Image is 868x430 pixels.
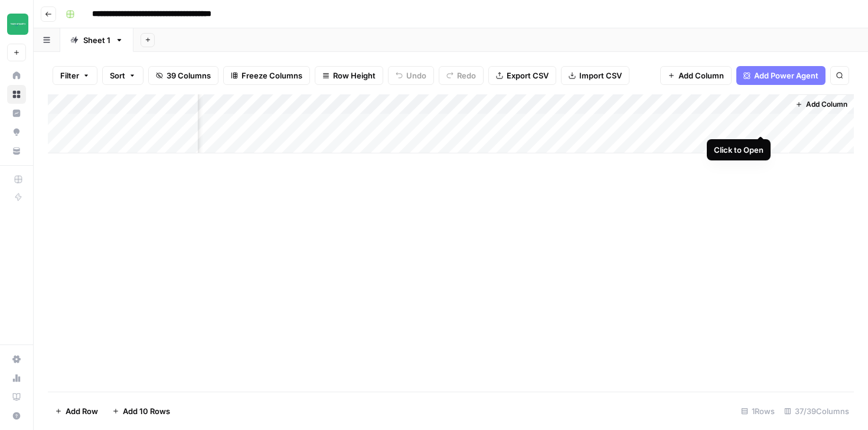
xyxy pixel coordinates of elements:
[66,405,98,417] span: Add Row
[806,99,847,110] span: Add Column
[83,34,110,46] div: Sheet 1
[7,66,26,85] a: Home
[779,402,854,421] div: 37/39 Columns
[7,369,26,388] a: Usage
[102,66,143,85] button: Sort
[439,66,484,85] button: Redo
[7,142,26,160] a: Your Data
[791,97,852,112] button: Add Column
[315,66,383,85] button: Row Height
[406,70,426,81] span: Undo
[333,70,376,81] span: Row Height
[223,66,310,85] button: Freeze Columns
[7,14,28,35] img: Team Empathy Logo
[457,70,476,81] span: Redo
[714,144,763,156] div: Click to Open
[7,350,26,369] a: Settings
[123,405,170,417] span: Add 10 Rows
[388,66,434,85] button: Undo
[7,85,26,104] a: Browse
[167,70,211,81] span: 39 Columns
[53,66,97,85] button: Filter
[7,9,26,39] button: Workspace: Team Empathy
[579,70,622,81] span: Import CSV
[7,123,26,142] a: Opportunities
[754,70,818,81] span: Add Power Agent
[48,402,105,421] button: Add Row
[488,66,556,85] button: Export CSV
[148,66,218,85] button: 39 Columns
[660,66,732,85] button: Add Column
[110,70,125,81] span: Sort
[60,70,79,81] span: Filter
[242,70,302,81] span: Freeze Columns
[561,66,629,85] button: Import CSV
[105,402,177,421] button: Add 10 Rows
[60,28,133,52] a: Sheet 1
[7,104,26,123] a: Insights
[736,66,825,85] button: Add Power Agent
[507,70,549,81] span: Export CSV
[7,406,26,425] button: Help + Support
[736,402,779,421] div: 1 Rows
[7,388,26,406] a: Learning Hub
[678,70,724,81] span: Add Column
